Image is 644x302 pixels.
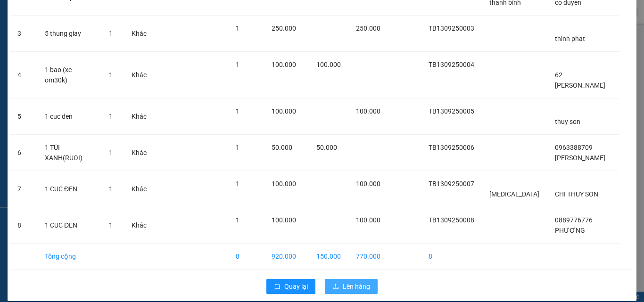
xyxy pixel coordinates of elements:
[348,244,388,269] td: 770.000
[124,207,154,244] td: Khác
[124,16,154,52] td: Khác
[429,24,474,32] span: TB1309250003
[356,180,380,188] span: 100.000
[555,190,598,198] span: CHI THUY SON
[10,135,37,171] td: 6
[37,52,101,98] td: 1 bao (xe om30k)
[10,171,37,207] td: 7
[37,207,101,244] td: 1 CUC ĐEN
[274,283,281,291] span: rollback
[236,107,239,115] span: 1
[37,135,101,171] td: 1 TÚI XANH(RUOI)
[555,71,605,89] span: 62 [PERSON_NAME]
[236,144,239,151] span: 1
[316,61,341,68] span: 100.000
[124,98,154,135] td: Khác
[429,107,474,115] span: TB1309250005
[555,216,593,224] span: 0889776776
[489,190,539,198] span: [MEDICAL_DATA]
[236,216,239,224] span: 1
[37,244,101,269] td: Tổng cộng
[10,98,37,135] td: 5
[332,283,339,291] span: upload
[272,144,292,151] span: 50.000
[124,135,154,171] td: Khác
[236,61,239,68] span: 1
[4,54,17,63] span: Gửi:
[429,180,474,188] span: TB1309250007
[555,35,585,42] span: thinh phat
[37,16,101,52] td: 5 thung giay
[33,5,128,32] strong: CÔNG TY CP BÌNH TÂM
[124,52,154,98] td: Khác
[356,24,380,32] span: 250.000
[421,244,482,269] td: 8
[264,244,308,269] td: 920.000
[109,221,113,229] span: 1
[4,66,84,84] span: Nhận:
[325,279,378,294] button: uploadLên hàng
[33,33,132,51] span: VP Tân Bình ĐT:
[356,216,380,224] span: 100.000
[356,107,380,115] span: 100.000
[10,207,37,244] td: 8
[17,54,90,63] span: VP [PERSON_NAME] -
[266,279,315,294] button: rollbackQuay lại
[555,227,585,234] span: PHƯƠNG
[228,244,264,269] td: 8
[33,33,132,51] span: 085 88 555 88
[284,281,308,292] span: Quay lại
[124,171,154,207] td: Khác
[109,71,113,79] span: 1
[236,24,239,32] span: 1
[343,281,370,292] span: Lên hàng
[316,144,337,151] span: 50.000
[4,66,84,84] span: VP Công Ty -
[309,244,348,269] td: 150.000
[429,61,474,68] span: TB1309250004
[272,216,296,224] span: 100.000
[4,7,32,49] img: logo
[272,180,296,188] span: 100.000
[37,98,101,135] td: 1 cuc den
[109,149,113,156] span: 1
[10,52,37,98] td: 4
[37,171,101,207] td: 1 CUC ĐEN
[429,216,474,224] span: TB1309250008
[109,113,113,120] span: 1
[236,180,239,188] span: 1
[555,154,605,162] span: [PERSON_NAME]
[555,144,593,151] span: 0963388709
[109,185,113,193] span: 1
[429,144,474,151] span: TB1309250006
[272,61,296,68] span: 100.000
[272,107,296,115] span: 100.000
[272,24,296,32] span: 250.000
[555,118,580,125] span: thuy son
[10,16,37,52] td: 3
[109,30,113,37] span: 1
